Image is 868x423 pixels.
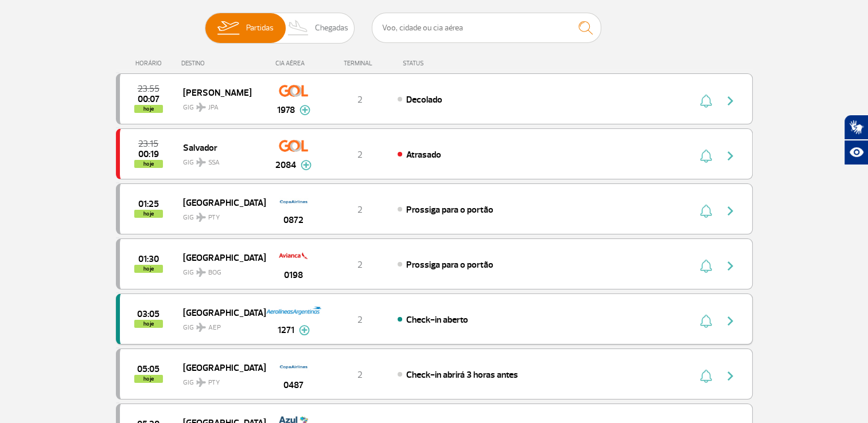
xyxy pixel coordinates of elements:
img: destiny_airplane.svg [196,323,206,332]
span: JPA [208,103,219,113]
img: slider-embarque [210,13,246,43]
img: destiny_airplane.svg [196,268,206,277]
img: destiny_airplane.svg [196,158,206,167]
img: seta-direita-painel-voo.svg [723,149,737,163]
span: 2025-09-26 01:25:00 [138,200,159,208]
span: AEP [208,323,221,333]
div: Plugin de acessibilidade da Hand Talk. [844,115,868,165]
img: seta-direita-painel-voo.svg [723,94,737,108]
span: GIG [183,151,256,168]
div: CIA AÉREA [265,60,322,67]
span: 2025-09-26 00:19:35 [138,150,159,158]
div: HORÁRIO [119,60,182,67]
img: mais-info-painel-voo.svg [299,325,310,335]
span: [PERSON_NAME] [183,85,256,100]
span: hoje [134,210,163,218]
span: 2025-09-26 03:05:00 [137,310,159,318]
input: Voo, cidade ou cia aérea [372,13,601,43]
span: Prossiga para o portão [406,204,493,216]
span: 2 [357,94,363,105]
span: 2025-09-26 00:07:00 [138,95,159,103]
span: Atrasado [406,149,441,160]
span: 2084 [275,158,296,172]
span: [GEOGRAPHIC_DATA] [183,305,256,320]
div: DESTINO [181,60,265,67]
button: Abrir tradutor de língua de sinais. [844,115,868,140]
img: seta-direita-painel-voo.svg [723,204,737,218]
span: 0872 [283,213,303,227]
img: sino-painel-voo.svg [700,149,712,163]
img: destiny_airplane.svg [196,378,206,387]
img: seta-direita-painel-voo.svg [723,314,737,328]
img: seta-direita-painel-voo.svg [723,369,737,383]
span: 2025-09-25 23:55:00 [138,85,159,93]
img: slider-desembarque [282,13,316,43]
span: hoje [134,160,163,168]
img: sino-painel-voo.svg [700,314,712,328]
img: sino-painel-voo.svg [700,94,712,108]
img: mais-info-painel-voo.svg [301,160,312,170]
span: GIG [183,316,256,333]
img: destiny_airplane.svg [196,103,206,112]
span: GIG [183,371,256,388]
span: Salvador [183,140,256,155]
span: Check-in abrirá 3 horas antes [406,369,518,381]
span: PTY [208,378,220,388]
span: GIG [183,96,256,113]
span: [GEOGRAPHIC_DATA] [183,195,256,210]
span: 1978 [277,103,295,117]
span: 2 [357,259,363,271]
img: destiny_airplane.svg [196,213,206,222]
span: hoje [134,320,163,328]
div: TERMINAL [322,60,397,67]
span: hoje [134,375,163,383]
img: mais-info-painel-voo.svg [299,105,310,115]
div: STATUS [397,60,491,67]
span: GIG [183,261,256,278]
span: 2 [357,149,363,160]
span: 2 [357,369,363,381]
span: 0487 [283,378,303,392]
img: sino-painel-voo.svg [700,259,712,273]
img: sino-painel-voo.svg [700,204,712,218]
img: sino-painel-voo.svg [700,369,712,383]
span: 2025-09-26 01:30:00 [138,255,159,263]
span: hoje [134,265,163,273]
span: Chegadas [315,13,348,43]
span: Check-in aberto [406,314,468,326]
img: seta-direita-painel-voo.svg [723,259,737,273]
span: BOG [208,268,221,278]
span: 1271 [278,323,294,337]
span: [GEOGRAPHIC_DATA] [183,250,256,265]
span: Prossiga para o portão [406,259,493,271]
span: 2 [357,314,363,326]
span: Decolado [406,94,442,105]
span: Partidas [246,13,274,43]
span: SSA [208,158,220,168]
span: PTY [208,213,220,223]
span: [GEOGRAPHIC_DATA] [183,360,256,375]
span: 2025-09-26 05:05:00 [137,365,159,373]
span: GIG [183,206,256,223]
span: hoje [134,105,163,113]
button: Abrir recursos assistivos. [844,140,868,165]
span: 2025-09-25 23:15:00 [138,140,158,148]
span: 0198 [284,268,303,282]
span: 2 [357,204,363,216]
